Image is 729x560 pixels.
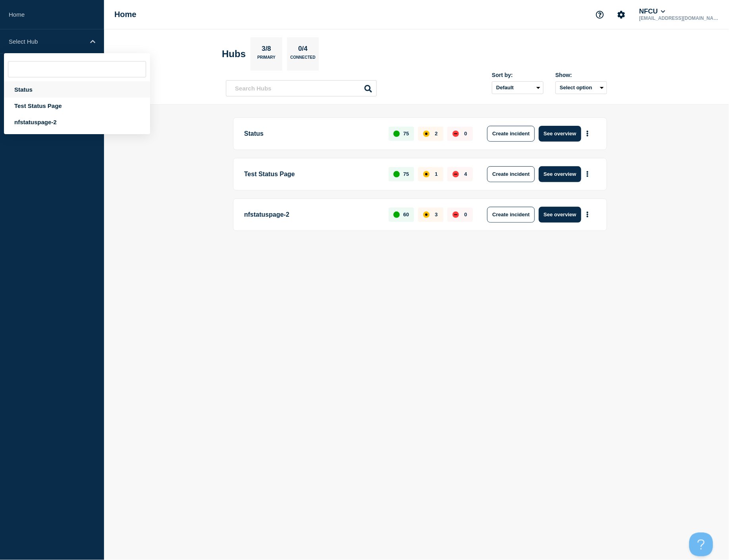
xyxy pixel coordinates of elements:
[4,114,150,130] div: nfstatuspage-2
[259,45,274,55] p: 3/8
[555,72,607,78] div: Show:
[435,131,438,137] p: 2
[9,38,85,45] p: Select Hub
[487,166,535,182] button: Create incident
[487,207,535,223] button: Create incident
[295,45,311,55] p: 0/4
[403,171,409,177] p: 75
[393,212,400,218] div: up
[403,212,409,217] p: 60
[257,55,276,64] p: Primary
[582,167,593,181] button: More actions
[423,131,430,137] div: affected
[689,533,713,556] iframe: Help Scout Beacon - Open
[114,10,137,19] h1: Home
[582,207,593,222] button: More actions
[464,131,467,137] p: 0
[453,212,459,218] div: down
[435,212,438,217] p: 3
[613,6,630,23] button: Account settings
[592,6,608,23] button: Support
[539,126,581,142] button: See overview
[222,48,246,60] h2: Hubs
[453,131,459,137] div: down
[290,55,315,64] p: Connected
[393,131,400,137] div: up
[393,171,400,177] div: up
[435,171,438,177] p: 1
[4,81,150,98] div: Status
[492,72,544,78] div: Sort by:
[226,80,377,96] input: Search Hubs
[403,131,409,137] p: 75
[555,81,607,94] button: Select option
[4,98,150,114] div: Test Status Page
[423,212,430,218] div: affected
[638,8,667,15] button: NFCU
[539,207,581,223] button: See overview
[453,171,459,177] div: down
[487,126,535,142] button: Create incident
[244,166,380,182] p: Test Status Page
[244,207,380,223] p: nfstatuspage-2
[539,166,581,182] button: See overview
[492,81,544,94] select: Sort by
[244,126,380,142] p: Status
[638,15,720,21] p: [EMAIL_ADDRESS][DOMAIN_NAME]
[423,171,430,177] div: affected
[582,126,593,141] button: More actions
[464,171,467,177] p: 4
[464,212,467,217] p: 0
